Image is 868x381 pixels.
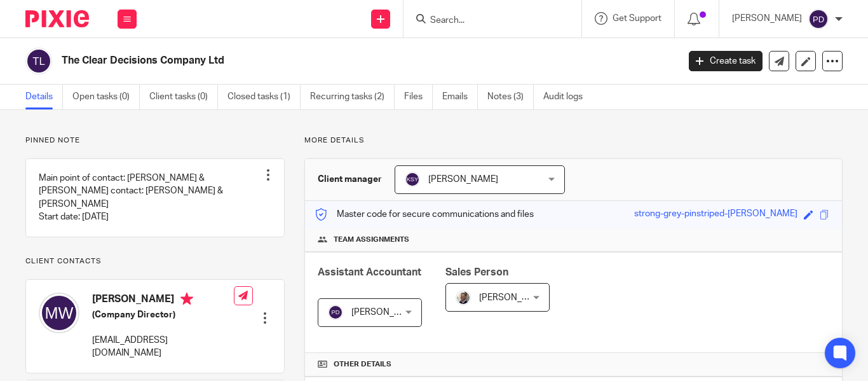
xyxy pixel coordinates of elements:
span: [PERSON_NAME] [479,293,549,302]
a: Audit logs [543,85,592,109]
h3: Client manager [318,173,382,186]
img: svg%3E [808,9,829,29]
p: [PERSON_NAME] [732,12,802,25]
a: Files [404,85,433,109]
span: Other details [334,359,391,370]
a: Notes (3) [487,85,534,109]
span: Sales Person [445,267,508,277]
h2: The Clear Decisions Company Ltd [62,54,548,67]
a: Open tasks (0) [72,85,140,109]
p: Master code for secure communications and files [315,208,534,221]
input: Search [429,15,543,27]
img: svg%3E [328,305,343,320]
h5: (Company Director) [92,308,234,321]
h4: [PERSON_NAME] [92,293,234,308]
span: [PERSON_NAME] [428,175,498,184]
p: [EMAIL_ADDRESS][DOMAIN_NAME] [92,334,234,360]
a: Recurring tasks (2) [310,85,395,109]
a: Create task [689,51,763,71]
img: svg%3E [405,172,420,187]
span: Assistant Accountant [318,267,421,277]
img: Matt%20Circle.png [456,290,471,305]
span: Team assignments [334,235,409,245]
img: Pixie [25,10,89,27]
p: Client contacts [25,256,285,267]
a: Emails [442,85,478,109]
div: strong-grey-pinstriped-[PERSON_NAME] [634,207,797,222]
span: Get Support [613,14,661,23]
span: [PERSON_NAME] [351,308,421,317]
a: Client tasks (0) [149,85,218,109]
a: Details [25,85,63,109]
img: svg%3E [39,293,79,333]
p: Pinned note [25,135,285,146]
i: Primary [180,293,193,305]
a: Closed tasks (1) [227,85,301,109]
img: svg%3E [25,48,52,74]
p: More details [304,135,843,146]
